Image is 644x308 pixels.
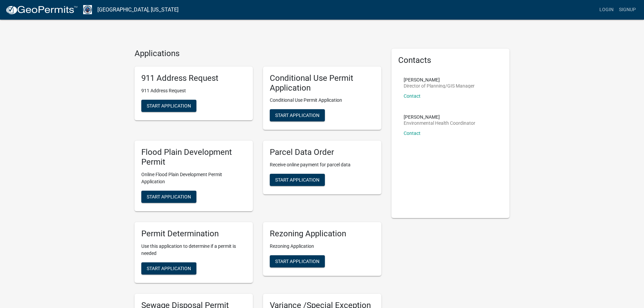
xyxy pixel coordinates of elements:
span: Start Application [275,113,319,118]
p: Director of Planning/GIS Manager [404,84,475,88]
span: Start Application [147,103,191,108]
img: Henry County, Iowa [83,5,92,14]
a: Signup [616,3,639,16]
p: [PERSON_NAME] [404,77,475,82]
span: Start Application [275,258,319,264]
h5: Conditional Use Permit Application [270,73,375,93]
p: Conditional Use Permit Application [270,97,375,104]
span: Start Application [275,177,319,183]
h5: Rezoning Application [270,229,375,239]
p: 911 Address Request [141,87,246,94]
p: Use this application to determine if a permit is needed [141,243,246,257]
a: [GEOGRAPHIC_DATA], [US_STATE] [97,4,178,16]
button: Start Application [270,174,325,186]
p: Rezoning Application [270,243,375,250]
a: Login [597,3,616,16]
h5: Contacts [398,55,503,65]
h5: Permit Determination [141,229,246,239]
button: Start Application [141,100,196,112]
button: Start Application [141,262,196,275]
p: Environmental Health Coordinator [404,121,475,125]
h5: Flood Plain Development Permit [141,147,246,167]
p: Receive online payment for parcel data [270,161,375,168]
p: Online Flood Plain Development Permit Application [141,171,246,185]
span: Start Application [147,265,191,271]
h5: Parcel Data Order [270,147,375,157]
h5: 911 Address Request [141,73,246,83]
p: [PERSON_NAME] [404,115,475,119]
button: Start Application [270,109,325,121]
h4: Applications [135,49,381,58]
span: Start Application [147,194,191,199]
button: Start Application [270,255,325,267]
a: Contact [404,93,421,99]
button: Start Application [141,191,196,203]
a: Contact [404,131,421,136]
